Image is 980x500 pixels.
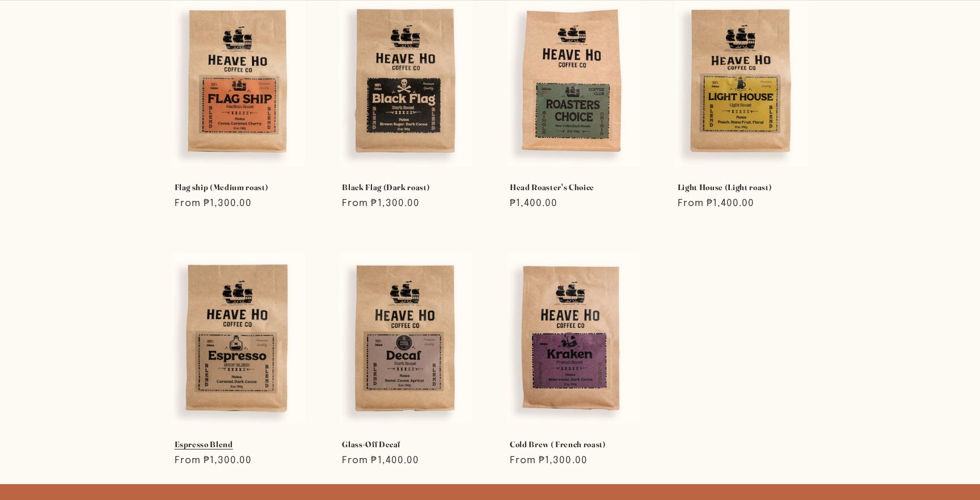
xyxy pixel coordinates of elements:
a: Flag ship (Medium roast) [175,182,303,192]
a: Head Roaster's Choice [510,182,638,192]
a: Light House (Light roast) [678,182,806,192]
a: Espresso Blend [175,439,303,449]
a: Cold Brew ( French roast) [510,439,638,449]
a: Glass-Off Decaf [342,439,470,449]
a: Black Flag (Dark roast) [342,182,470,192]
